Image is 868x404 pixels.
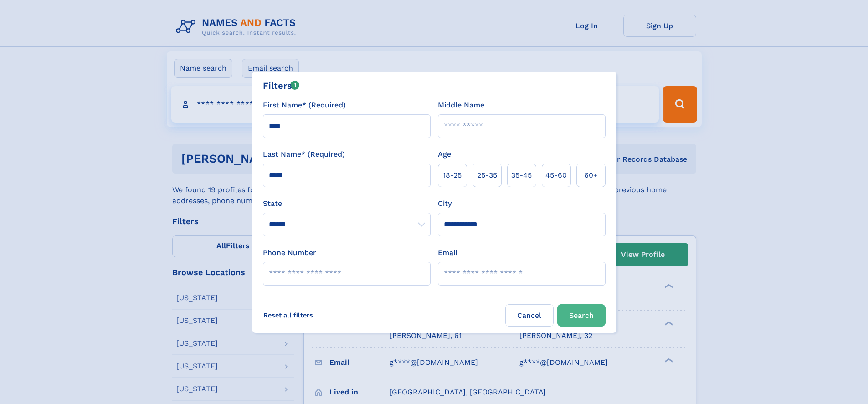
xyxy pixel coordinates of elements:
[505,304,554,327] label: Cancel
[557,304,606,327] button: Search
[263,149,345,160] label: Last Name* (Required)
[438,247,457,258] label: Email
[545,170,567,181] span: 45‑60
[263,100,346,111] label: First Name* (Required)
[438,149,451,160] label: Age
[511,170,532,181] span: 35‑45
[438,198,452,209] label: City
[263,79,300,92] div: Filters
[443,170,462,181] span: 18‑25
[257,304,319,326] label: Reset all filters
[263,247,316,258] label: Phone Number
[438,100,484,111] label: Middle Name
[584,170,598,181] span: 60+
[477,170,497,181] span: 25‑35
[263,198,431,209] label: State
